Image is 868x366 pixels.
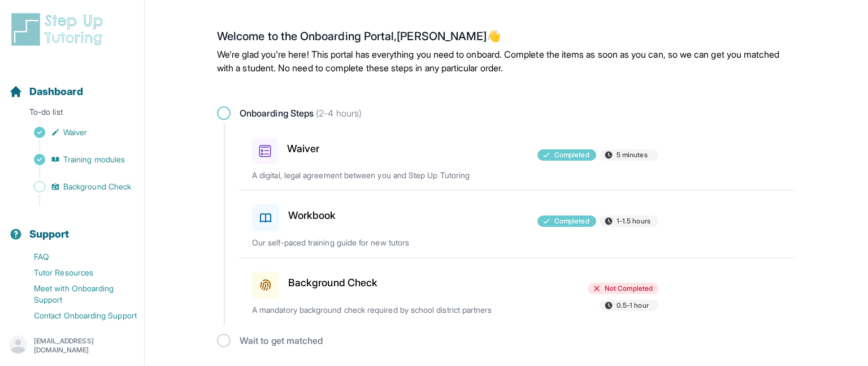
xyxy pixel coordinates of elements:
[252,170,517,181] p: A digital, legal agreement between you and Step Up Tutoring
[9,179,144,195] a: Background Check
[252,304,517,316] p: A mandatory background check required by school district partners
[5,66,140,104] button: Dashboard
[63,154,125,165] span: Training modules
[9,152,144,167] a: Training modules
[288,208,336,223] h3: Workbook
[238,124,796,190] a: WaiverCompleted5 minutesA digital, legal agreement between you and Step Up Tutoring
[5,106,140,122] p: To-do list
[617,217,650,226] span: 1-1.5 hours
[5,208,140,247] button: Support
[240,106,362,120] span: Onboarding Steps
[9,308,144,324] a: Contact Onboarding Support
[63,127,87,138] span: Waiver
[617,301,649,310] span: 0.5-1 hour
[554,217,589,226] span: Completed
[238,191,796,257] a: WorkbookCompleted1-1.5 hoursOur self-paced training guide for new tutors
[217,48,796,75] p: We're glad you're here! This portal has everything you need to onboard. Complete the items as soo...
[9,265,144,281] a: Tutor Resources
[287,141,319,157] h3: Waiver
[34,337,135,355] p: [EMAIL_ADDRESS][DOMAIN_NAME]
[217,29,796,48] h2: Welcome to the Onboarding Portal, [PERSON_NAME] 👋
[252,237,517,248] p: Our self-paced training guide for new tutors
[29,226,70,242] span: Support
[9,249,144,265] a: FAQ
[9,84,83,100] a: Dashboard
[617,150,648,160] span: 5 minutes
[9,281,144,308] a: Meet with Onboarding Support
[9,11,110,48] img: logo
[314,107,362,119] span: (2-4 hours)
[554,150,589,160] span: Completed
[63,181,131,192] span: Background Check
[238,258,796,325] a: Background CheckNot Completed0.5-1 hourA mandatory background check required by school district p...
[605,284,653,293] span: Not Completed
[288,275,377,291] h3: Background Check
[9,124,144,140] a: Waiver
[29,84,83,100] span: Dashboard
[9,335,135,356] button: [EMAIL_ADDRESS][DOMAIN_NAME]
